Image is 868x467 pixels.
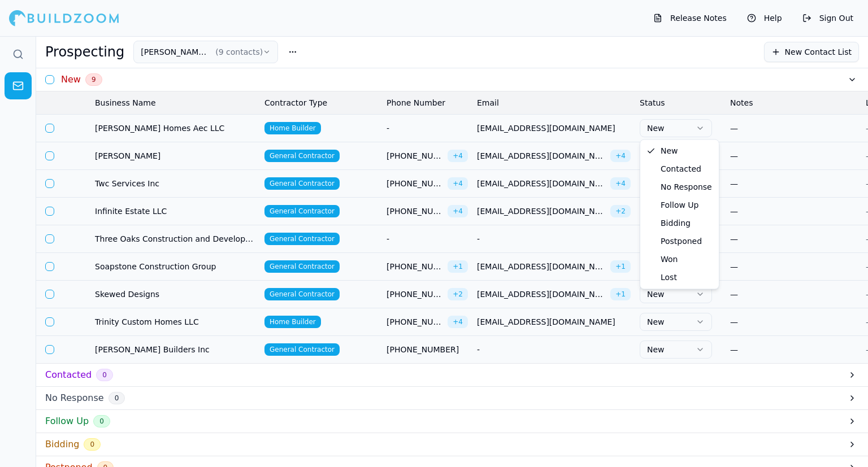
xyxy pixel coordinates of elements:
span: [PHONE_NUMBER] [387,344,468,355]
span: 0 [84,438,101,451]
span: Won [661,254,678,265]
span: 0 [96,369,113,381]
span: [EMAIL_ADDRESS][DOMAIN_NAME] [477,316,631,328]
span: General Contractor [264,205,340,217]
span: Skewed Designs [95,289,255,300]
th: Notes [726,91,861,114]
div: — [730,123,857,134]
div: - [477,344,631,355]
span: General Contractor [264,343,340,356]
span: [PHONE_NUMBER] [387,150,443,162]
th: Business Name [90,91,260,114]
span: General Contractor [264,150,340,162]
span: + 1 [610,260,631,273]
th: Status [635,91,726,114]
div: - [387,233,468,245]
span: General Contractor [264,288,340,300]
span: [PHONE_NUMBER] [387,289,443,300]
th: Phone Number [382,91,472,114]
div: — [730,206,857,217]
div: — [730,316,857,328]
span: [PHONE_NUMBER] [387,261,443,272]
span: Home Builder [264,122,321,134]
span: [EMAIL_ADDRESS][DOMAIN_NAME] [477,123,631,134]
span: Three Oaks Construction and Development Inc [95,233,255,245]
button: Release Notes [648,9,732,27]
span: [EMAIL_ADDRESS][DOMAIN_NAME] [477,206,606,217]
h3: No Response [45,391,104,405]
span: 9 [85,73,102,86]
h3: Contacted [45,368,92,382]
div: — [730,344,857,355]
span: + 1 [610,288,631,300]
span: Postponed [661,235,702,247]
span: New [661,145,678,156]
span: [PERSON_NAME] [95,150,255,162]
div: — [730,289,857,300]
div: — [730,233,857,245]
span: + 4 [448,205,468,217]
div: — [730,261,857,272]
span: [PHONE_NUMBER] [387,316,443,328]
span: General Contractor [264,233,340,245]
span: Trinity Custom Homes LLC [95,316,255,328]
span: Follow Up [661,199,699,211]
span: + 2 [448,288,468,300]
button: New Contact List [764,42,859,62]
span: + 4 [448,316,468,328]
th: Email [472,91,635,114]
span: [EMAIL_ADDRESS][DOMAIN_NAME] [477,150,606,162]
span: + 4 [610,177,631,190]
h3: Follow Up [45,414,89,428]
span: Twc Services Inc [95,178,255,189]
h3: Bidding [45,438,79,451]
span: + 2 [610,205,631,217]
span: [PERSON_NAME] Homes Aec LLC [95,123,255,134]
span: 0 [108,392,125,404]
span: + 4 [448,177,468,190]
span: [EMAIL_ADDRESS][DOMAIN_NAME] [477,178,606,189]
span: + 1 [448,260,468,273]
span: Contacted [661,163,701,174]
h1: Prospecting [45,43,124,61]
span: Lost [661,272,677,283]
span: [EMAIL_ADDRESS][DOMAIN_NAME] [477,261,606,272]
span: + 4 [448,150,468,162]
span: [PHONE_NUMBER] [387,206,443,217]
h3: New [61,73,81,86]
span: Bidding [661,217,691,229]
span: General Contractor [264,177,340,190]
span: Soapstone Construction Group [95,261,255,272]
th: Contractor Type [260,91,382,114]
div: - [477,233,631,245]
div: — [730,150,857,162]
span: Home Builder [264,316,321,328]
button: Help [741,9,788,27]
span: + 4 [610,150,631,162]
div: — [730,178,857,189]
span: General Contractor [264,260,340,273]
span: [PERSON_NAME] Builders Inc [95,344,255,355]
button: Sign Out [797,9,859,27]
span: 0 [93,415,110,427]
span: No Response [661,181,712,193]
span: Infinite Estate LLC [95,206,255,217]
span: [EMAIL_ADDRESS][DOMAIN_NAME] [477,289,606,300]
div: - [387,123,468,134]
span: [PHONE_NUMBER] [387,178,443,189]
